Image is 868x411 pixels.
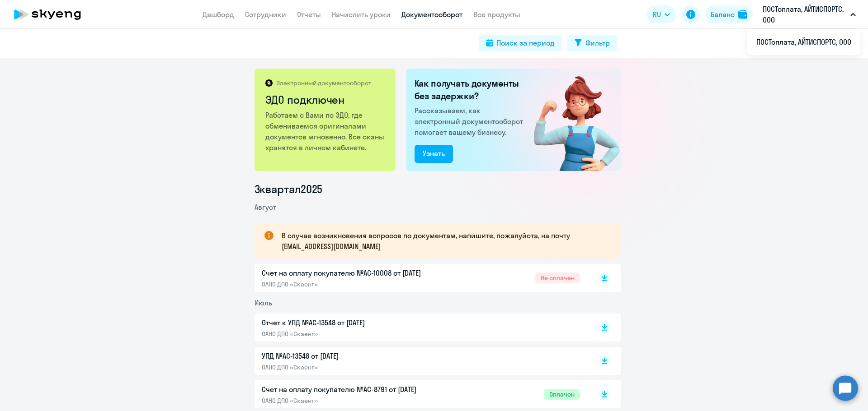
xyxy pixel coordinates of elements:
[262,363,452,371] p: ОАНО ДПО «Скаенг»
[262,384,580,405] a: Счет на оплату покупателю №AC-8791 от [DATE]ОАНО ДПО «Скаенг»Оплачен
[245,10,286,19] a: Сотрудники
[711,9,735,20] div: Баланс
[758,4,860,25] button: ПОСТоплата, АЙТИСПОРТС, ООО
[497,37,555,48] div: Поиск за период
[255,182,621,196] li: 3 квартал 2025
[265,92,386,107] h2: ЭДО подключен
[265,110,386,153] p: Работаем с Вами по ЭДО, где обмениваемся оригиналами документов мгновенно. Все сканы хранятся в л...
[262,351,580,371] a: УПД №AC-13548 от [DATE]ОАНО ДПО «Скаенг»
[585,37,610,48] div: Фильтр
[544,389,580,400] span: Оплачен
[473,10,520,19] a: Все продукты
[262,317,580,338] a: Отчет к УПД №AC-13548 от [DATE]ОАНО ДПО «Скаенг»
[282,230,604,252] p: В случае возникновения вопросов по документам, напишите, пожалуйста, на почту [EMAIL_ADDRESS][DOM...
[519,69,621,171] img: connected
[535,272,580,283] span: Не оплачен
[646,5,676,23] button: RU
[705,5,753,23] button: Балансbalance
[423,148,445,159] div: Узнать
[255,203,276,212] span: Август
[415,77,527,102] h2: Как получать документы без задержки?
[747,29,860,55] ul: RU
[255,298,272,307] span: Июль
[401,10,462,19] a: Документооборот
[738,10,747,19] img: balance
[415,145,453,163] button: Узнать
[653,9,661,20] span: RU
[763,4,847,25] p: ПОСТоплата, АЙТИСПОРТС, ООО
[262,317,452,328] p: Отчет к УПД №AC-13548 от [DATE]
[262,330,452,338] p: ОАНО ДПО «Скаенг»
[262,397,452,405] p: ОАНО ДПО «Скаенг»
[332,10,391,19] a: Начислить уроки
[262,384,452,395] p: Счет на оплату покупателю №AC-8791 от [DATE]
[297,10,321,19] a: Отчеты
[262,351,452,361] p: УПД №AC-13548 от [DATE]
[262,268,580,288] a: Счет на оплату покупателю №AC-10008 от [DATE]ОАНО ДПО «Скаенг»Не оплачен
[203,10,234,19] a: Дашборд
[276,79,371,87] p: Электронный документооборот
[262,280,452,288] p: ОАНО ДПО «Скаенг»
[415,105,527,138] p: Рассказываем, как электронный документооборот помогает вашему бизнесу.
[567,35,617,51] button: Фильтр
[479,35,562,51] button: Поиск за период
[262,268,452,278] p: Счет на оплату покупателю №AC-10008 от [DATE]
